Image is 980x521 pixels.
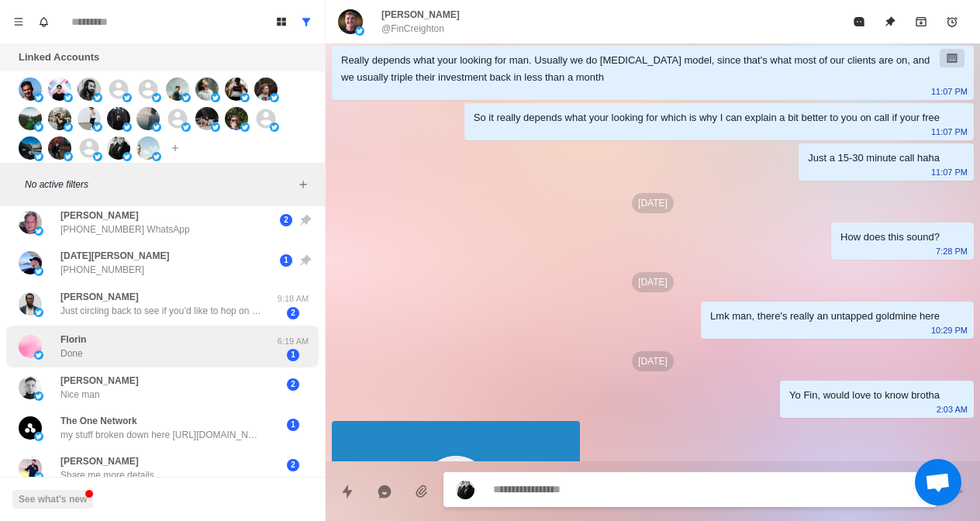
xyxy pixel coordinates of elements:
[78,78,101,101] img: picture
[456,481,474,499] img: picture
[60,428,262,442] p: my stuff broken down here [URL][DOMAIN_NAME]
[341,52,940,86] div: Really depends what your looking for man. Usually we do [MEDICAL_DATA] model, since that's what m...
[152,122,161,132] img: picture
[34,432,43,441] img: picture
[332,476,363,507] button: Quick replies
[287,378,299,391] span: 2
[937,401,968,418] p: 2:03 AM
[632,193,674,213] p: [DATE]
[34,152,43,161] img: picture
[254,78,278,101] img: picture
[60,454,139,468] p: [PERSON_NAME]
[60,333,86,347] p: Florin
[915,459,961,505] div: Open chat
[64,152,73,161] img: picture
[19,292,42,316] img: picture
[107,136,130,160] img: picture
[844,6,875,37] button: Mark as read
[355,26,364,36] img: picture
[122,93,132,102] img: picture
[274,292,312,305] p: 9:18 AM
[19,251,42,274] img: picture
[211,93,220,102] img: picture
[287,307,299,319] span: 2
[107,107,130,130] img: picture
[195,78,219,101] img: picture
[19,136,42,160] img: picture
[166,78,189,101] img: picture
[240,122,250,132] img: picture
[48,107,71,130] img: picture
[166,139,185,157] button: Add account
[294,175,312,194] button: Add filters
[6,9,31,34] button: Menu
[34,392,43,401] img: picture
[93,152,102,161] img: picture
[19,376,42,399] img: picture
[122,122,132,132] img: picture
[240,93,250,102] img: picture
[19,416,42,440] img: picture
[34,226,43,236] img: picture
[34,122,43,132] img: picture
[808,150,940,167] div: Just a 15-30 minute call haha
[60,414,137,428] p: The One Network
[936,243,968,260] p: 7:28 PM
[152,93,161,102] img: picture
[195,107,219,130] img: picture
[93,122,102,132] img: picture
[406,476,437,507] button: Add media
[60,290,139,304] p: [PERSON_NAME]
[710,308,940,325] div: Lmk man, there's really an untapped goldmine here
[287,349,299,361] span: 1
[136,136,160,160] img: picture
[280,214,292,226] span: 2
[181,122,191,132] img: picture
[19,457,42,480] img: picture
[12,490,93,509] button: See what's new
[840,229,940,246] div: How does this sound?
[381,22,444,36] p: @FinCreighton
[381,8,460,22] p: [PERSON_NAME]
[19,335,42,358] img: picture
[19,78,42,101] img: picture
[60,209,139,223] p: [PERSON_NAME]
[931,83,968,100] p: 11:07 PM
[60,374,139,388] p: [PERSON_NAME]
[369,476,400,507] button: Reply with AI
[906,6,937,37] button: Archive
[632,272,674,292] p: [DATE]
[225,78,248,101] img: picture
[31,9,56,34] button: Notifications
[632,351,674,371] p: [DATE]
[270,122,279,132] img: picture
[64,93,73,102] img: picture
[60,468,154,482] p: Share me more details
[34,472,43,481] img: picture
[60,263,144,277] p: [PHONE_NUMBER]
[78,107,101,130] img: picture
[181,93,191,102] img: picture
[60,223,190,236] p: [PHONE_NUMBER] WhatsApp
[34,267,43,276] img: picture
[19,211,42,234] img: picture
[48,78,71,101] img: picture
[287,459,299,471] span: 2
[931,123,968,140] p: 11:07 PM
[270,93,279,102] img: picture
[931,322,968,339] p: 10:29 PM
[274,335,312,348] p: 6:19 AM
[60,388,100,402] p: Nice man
[122,152,132,161] img: picture
[93,93,102,102] img: picture
[225,107,248,130] img: picture
[152,152,161,161] img: picture
[287,419,299,431] span: 1
[269,9,294,34] button: Board View
[48,136,71,160] img: picture
[60,249,169,263] p: [DATE][PERSON_NAME]
[211,122,220,132] img: picture
[34,93,43,102] img: picture
[937,6,968,37] button: Add reminder
[931,164,968,181] p: 11:07 PM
